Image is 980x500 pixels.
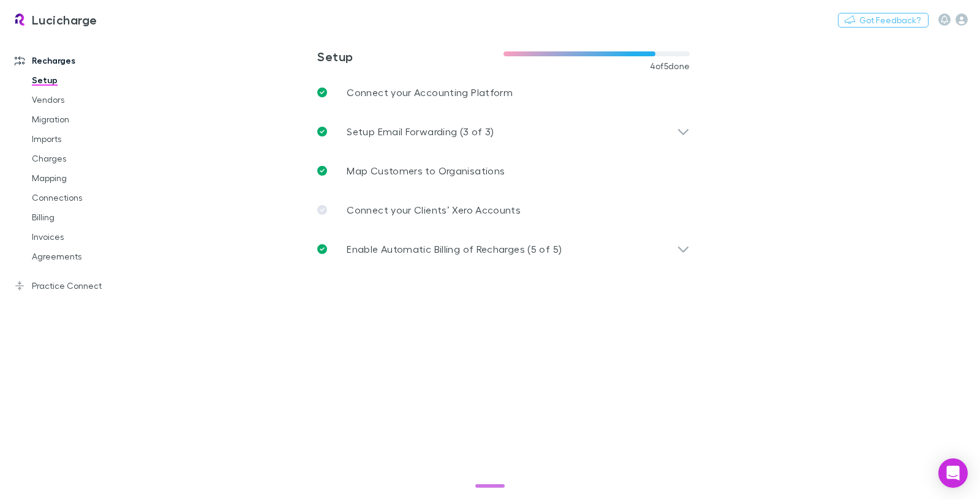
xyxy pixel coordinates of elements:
a: Migration [20,110,162,129]
a: Recharges [2,51,162,70]
p: Connect your Clients’ Xero Accounts [347,203,521,217]
a: Setup [20,70,162,90]
a: Connections [20,188,162,207]
h3: Lucicharge [32,12,97,27]
a: Invoices [20,227,162,247]
p: Connect your Accounting Platform [347,85,513,100]
div: Enable Automatic Billing of Recharges (5 of 5) [307,229,699,269]
h3: Setup [317,49,503,64]
p: Setup Email Forwarding (3 of 3) [347,124,494,139]
a: Imports [20,129,162,149]
a: Connect your Clients’ Xero Accounts [307,190,699,229]
span: 4 of 5 done [650,61,690,71]
a: Lucicharge [5,5,105,34]
a: Connect your Accounting Platform [307,73,699,112]
p: Enable Automatic Billing of Recharges (5 of 5) [347,242,562,256]
div: Setup Email Forwarding (3 of 3) [307,112,699,151]
div: Open Intercom Messenger [938,458,968,488]
a: Agreements [20,247,162,266]
img: Lucicharge's Logo [12,12,27,27]
a: Charges [20,149,162,168]
button: Got Feedback? [838,13,929,28]
a: Mapping [20,168,162,188]
a: Vendors [20,90,162,110]
a: Map Customers to Organisations [307,151,699,190]
p: Map Customers to Organisations [347,163,505,178]
a: Practice Connect [2,276,162,296]
a: Billing [20,207,162,227]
